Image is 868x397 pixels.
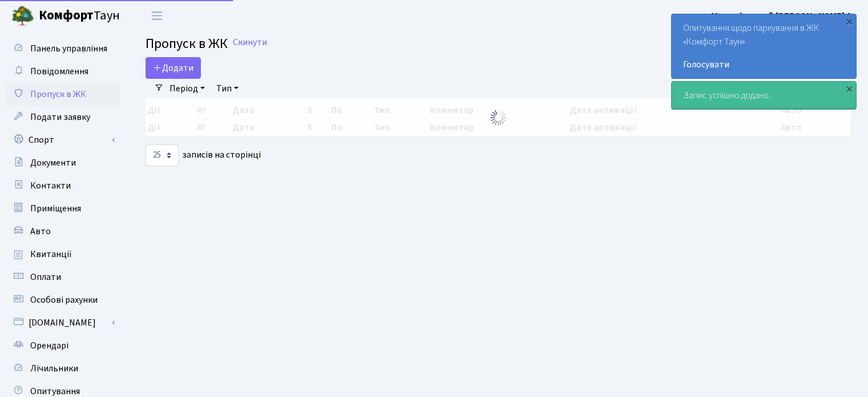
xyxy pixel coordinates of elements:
span: Пропуск в ЖК [146,34,228,54]
span: Особові рахунки [30,294,98,306]
div: × [843,15,855,27]
a: Контакти [6,174,120,197]
a: Квитанції [6,243,120,266]
select: записів на сторінці [146,145,179,166]
div: × [843,83,855,94]
a: Лічильники [6,357,120,380]
a: Повідомлення [6,60,120,83]
span: Додати [153,62,193,74]
b: Комфорт [39,6,94,25]
a: Тип [212,79,243,98]
button: Переключити навігацію [143,6,171,25]
a: Авто [6,220,120,243]
a: Документи [6,151,120,174]
a: Подати заявку [6,106,120,129]
label: записів на сторінці [146,145,261,166]
span: Таун [39,6,120,26]
a: Меленівський [PERSON_NAME] А. [711,9,854,23]
div: Опитування щодо паркування в ЖК «Комфорт Таун» [672,14,856,78]
span: Документи [30,157,76,169]
span: Лічильники [30,362,78,375]
span: Панель управління [30,42,107,55]
span: Контакти [30,179,71,192]
span: Авто [30,225,51,238]
a: Спорт [6,129,120,151]
b: Меленівський [PERSON_NAME] А. [711,10,854,22]
a: Період [165,79,209,98]
span: Орендарі [30,339,68,352]
a: Додати [146,57,201,79]
span: Приміщення [30,202,81,215]
a: Орендарі [6,334,120,357]
a: Панель управління [6,37,120,60]
a: [DOMAIN_NAME] [6,311,120,334]
span: Подати заявку [30,111,90,123]
img: Обробка... [489,109,507,127]
span: Повідомлення [30,65,88,78]
a: Особові рахунки [6,288,120,311]
span: Квитанції [30,248,72,260]
a: Оплати [6,266,120,288]
span: Оплати [30,271,61,283]
img: logo.png [11,5,34,27]
a: Скинути [233,37,267,48]
a: Голосувати [683,58,845,71]
span: Пропуск в ЖК [30,88,86,101]
a: Пропуск в ЖК [6,83,120,106]
div: Запис успішно додано. [672,82,856,109]
a: Приміщення [6,197,120,220]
